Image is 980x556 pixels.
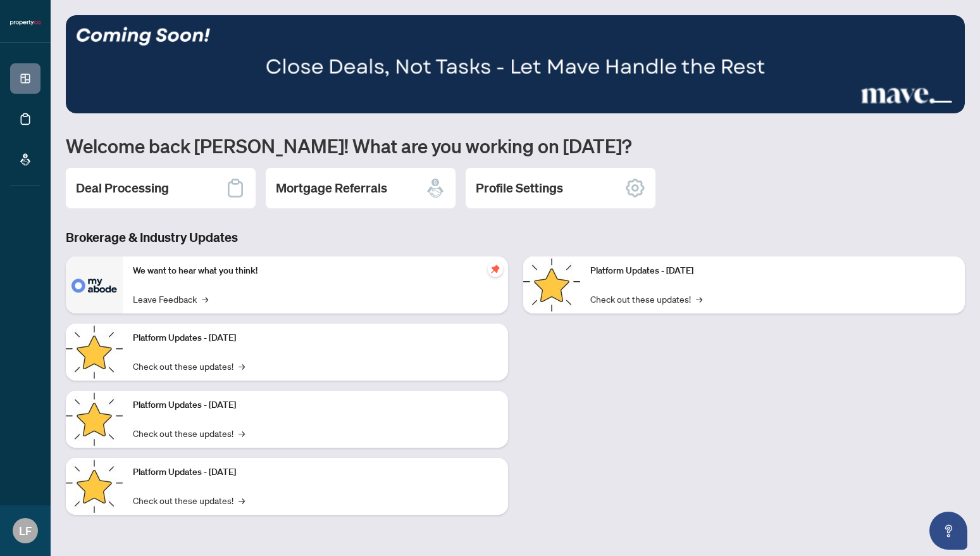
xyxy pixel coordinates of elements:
[133,331,498,345] p: Platform Updates - [DATE]
[239,359,245,373] span: →
[202,292,208,306] span: →
[19,522,32,540] span: LF
[133,493,245,507] a: Check out these updates!→
[10,19,40,27] img: logo
[133,465,498,479] p: Platform Updates - [DATE]
[922,101,927,106] button: 3
[66,15,965,113] img: Slide 3
[133,264,498,278] p: We want to hear what you think!
[133,292,208,306] a: Leave Feedback→
[66,134,965,158] h1: Welcome back [PERSON_NAME]! What are you working on [DATE]?
[912,101,917,106] button: 2
[66,256,123,313] img: We want to hear what you think!
[590,264,955,278] p: Platform Updates - [DATE]
[66,229,965,246] h3: Brokerage & Industry Updates
[66,458,123,515] img: Platform Updates - July 8, 2025
[133,359,245,373] a: Check out these updates!→
[276,179,387,197] h2: Mortgage Referrals
[133,398,498,412] p: Platform Updates - [DATE]
[133,426,245,440] a: Check out these updates!→
[476,179,563,197] h2: Profile Settings
[239,493,245,507] span: →
[902,101,907,106] button: 1
[76,179,169,197] h2: Deal Processing
[523,256,580,313] img: Platform Updates - June 23, 2025
[66,391,123,448] img: Platform Updates - July 21, 2025
[929,512,967,550] button: Open asap
[66,324,123,381] img: Platform Updates - September 16, 2025
[590,292,702,306] a: Check out these updates!→
[696,292,702,306] span: →
[932,101,952,106] button: 4
[239,426,245,440] span: →
[488,262,503,277] span: pushpin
